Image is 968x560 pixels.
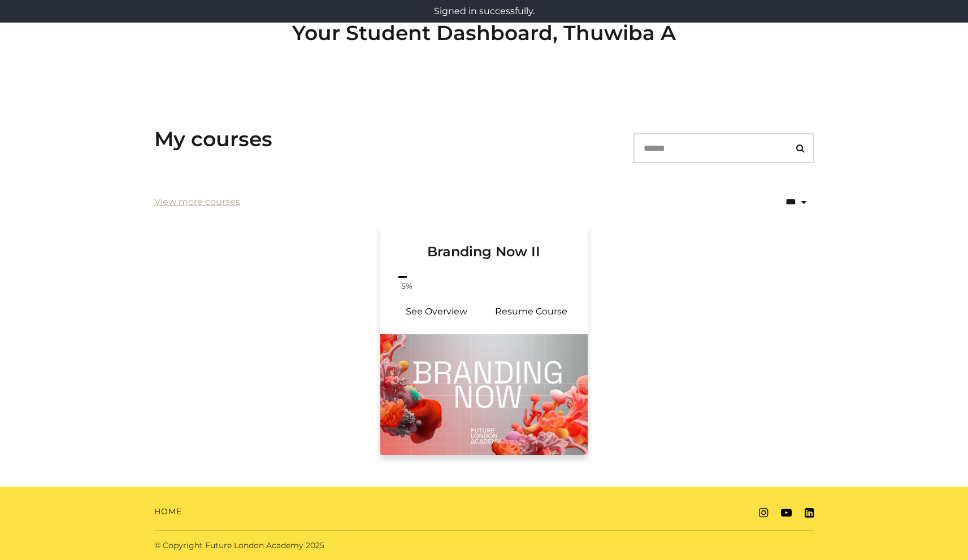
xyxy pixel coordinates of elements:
[484,298,579,325] a: Branding Now II: Resume Course
[154,506,182,518] a: Home
[393,281,420,292] span: 5%
[154,21,814,45] h2: Your Student Dashboard, Thuwiba A
[154,127,272,151] h3: My courses
[145,540,484,552] div: © Copyright Future London Academy 2025
[154,195,240,209] a: View more courses
[380,225,588,274] a: Branding Now II
[5,5,963,18] p: Signed in successfully.
[394,225,575,260] h3: Branding Now II
[389,298,484,325] a: Branding Now II: See Overview
[736,187,814,217] select: status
